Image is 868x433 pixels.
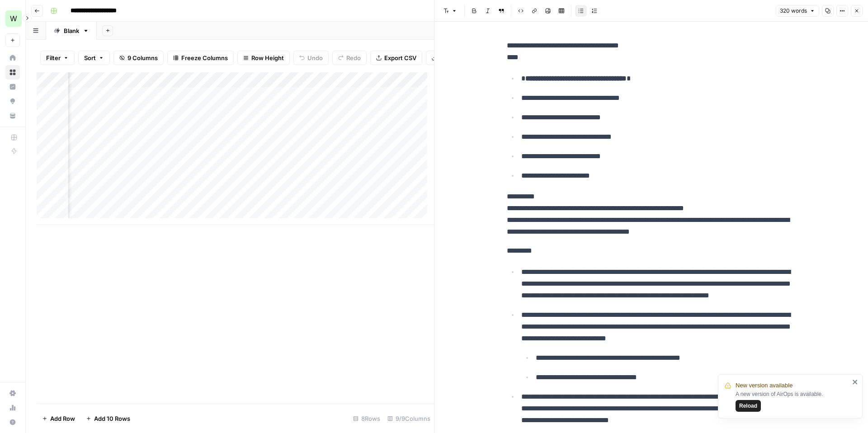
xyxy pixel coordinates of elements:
[349,411,384,426] div: 8 Rows
[50,414,75,423] span: Add Row
[80,411,136,426] button: Add 10 Rows
[5,386,20,400] a: Settings
[94,414,130,423] span: Add 10 Rows
[64,26,79,35] div: Blank
[5,7,20,30] button: Workspace: Workspace1
[37,411,80,426] button: Add Row
[780,7,807,15] span: 320 words
[852,378,859,386] button: close
[181,53,228,62] span: Freeze Columns
[739,402,757,410] span: Reload
[384,53,416,62] span: Export CSV
[5,400,20,415] a: Usage
[5,80,20,94] a: Insights
[46,53,61,62] span: Filter
[84,53,96,62] span: Sort
[370,51,422,65] button: Export CSV
[293,51,329,65] button: Undo
[78,51,110,65] button: Sort
[5,51,20,65] a: Home
[5,415,20,429] button: Help + Support
[237,51,290,65] button: Row Height
[346,53,361,62] span: Redo
[40,51,75,65] button: Filter
[127,53,158,62] span: 9 Columns
[46,22,97,40] a: Blank
[736,400,761,412] button: Reload
[5,65,20,80] a: Browse
[251,53,284,62] span: Row Height
[113,51,164,65] button: 9 Columns
[307,53,323,62] span: Undo
[5,108,20,123] a: Your Data
[332,51,367,65] button: Redo
[10,13,17,24] span: W
[384,411,434,426] div: 9/9 Columns
[736,390,849,412] div: A new version of AirOps is available.
[736,381,793,390] span: New version available
[167,51,234,65] button: Freeze Columns
[776,5,819,17] button: 320 words
[5,94,20,108] a: Opportunities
